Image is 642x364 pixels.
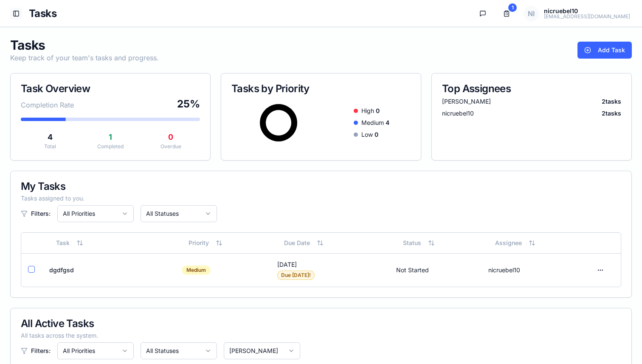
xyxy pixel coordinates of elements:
div: 25% complete [21,118,200,121]
div: Due [DATE]! [277,271,315,280]
span: Filters: [31,209,51,218]
div: Tasks assigned to you. [21,194,621,203]
div: Medium [361,119,389,127]
span: 25 % [177,97,200,111]
div: Task Overview [21,84,200,94]
p: 1 [81,131,140,143]
span: NI [524,6,539,21]
div: My Tasks [21,181,621,192]
div: All tasks across the system. [21,331,621,340]
p: Completed [81,143,140,150]
div: Top Assignees [442,84,621,94]
p: Overdue [141,143,200,150]
div: Tasks by Priority [231,84,411,94]
p: 0 [141,131,200,143]
p: Keep track of your team's tasks and progress. [10,53,159,63]
h1: Tasks [29,7,467,20]
td: dgdfgsd [42,253,175,287]
span: nicruebel10 [442,109,477,118]
div: 1 [508,3,517,12]
button: Task [49,234,90,251]
button: Due Date [277,234,330,251]
span: 4 [386,119,389,126]
span: 2 tasks [602,109,621,118]
td: nicruebel10 [481,253,587,287]
h1: Tasks [10,37,159,53]
button: Priority [182,234,229,251]
div: Low [361,130,378,139]
div: All Active Tasks [21,319,621,329]
td: not started [389,253,481,287]
span: 2 tasks [602,97,621,106]
span: 0 [376,107,380,114]
span: [PERSON_NAME] [442,97,494,106]
span: 0 [374,131,378,138]
button: Assignee [488,234,542,251]
p: [EMAIL_ADDRESS][DOMAIN_NAME] [544,14,630,19]
div: High [361,107,380,115]
p: nicruebel10 [544,8,630,14]
div: medium [182,265,211,275]
span: [DATE] [277,260,297,269]
p: 4 [21,131,79,143]
span: Filters: [31,347,51,355]
button: Add Task [577,42,632,59]
button: Status [396,234,442,251]
a: 1 [498,5,515,22]
span: Completion Rate [21,100,74,110]
p: Total [21,143,79,150]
